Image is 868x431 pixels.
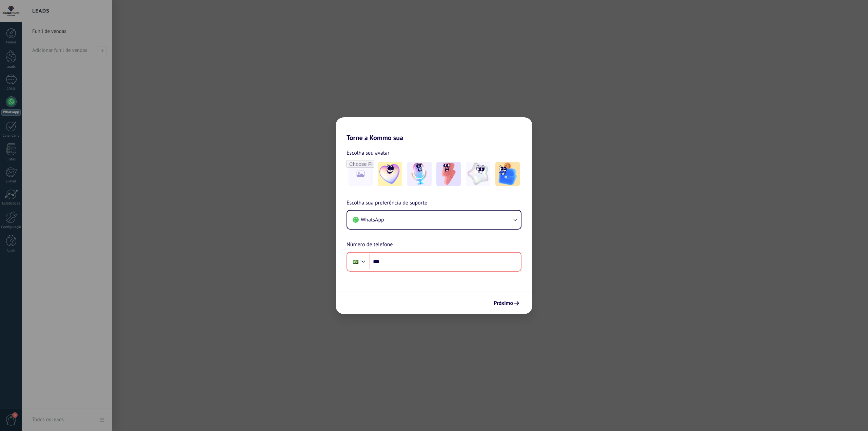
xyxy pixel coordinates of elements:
span: Escolha sua preferência de suporte [347,199,427,208]
button: Próximo [491,297,522,309]
span: Próximo [494,301,513,306]
button: WhatsApp [347,211,521,229]
span: Escolha seu avatar [347,149,390,157]
img: -5.jpeg [495,162,520,186]
img: -2.jpeg [407,162,432,186]
img: -1.jpeg [378,162,402,186]
span: Número de telefone [347,240,393,249]
img: -4.jpeg [466,162,490,186]
h2: Torne a Kommo sua [336,117,532,142]
img: -3.jpeg [436,162,461,186]
div: Brazil: + 55 [349,255,362,269]
span: WhatsApp [361,216,384,223]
